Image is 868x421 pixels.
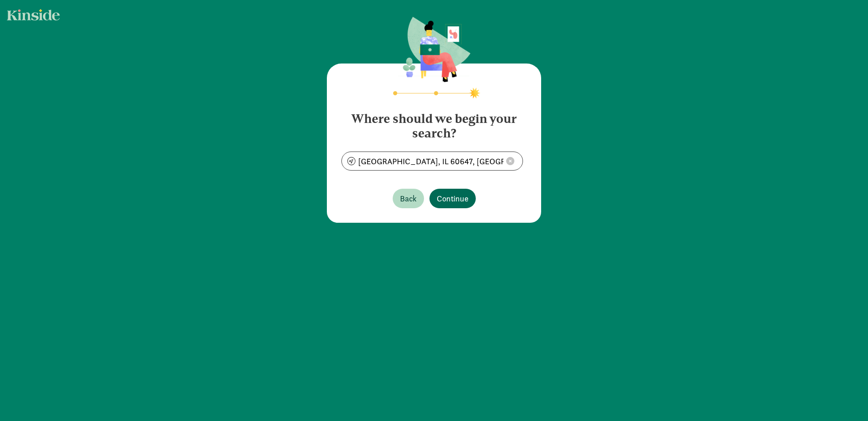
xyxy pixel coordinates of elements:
[342,152,523,170] input: enter zipcode or address
[400,192,417,205] span: Back
[437,192,469,205] span: Continue
[393,189,424,208] button: Back
[341,104,527,141] h4: Where should we begin your search?
[429,189,476,208] button: Continue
